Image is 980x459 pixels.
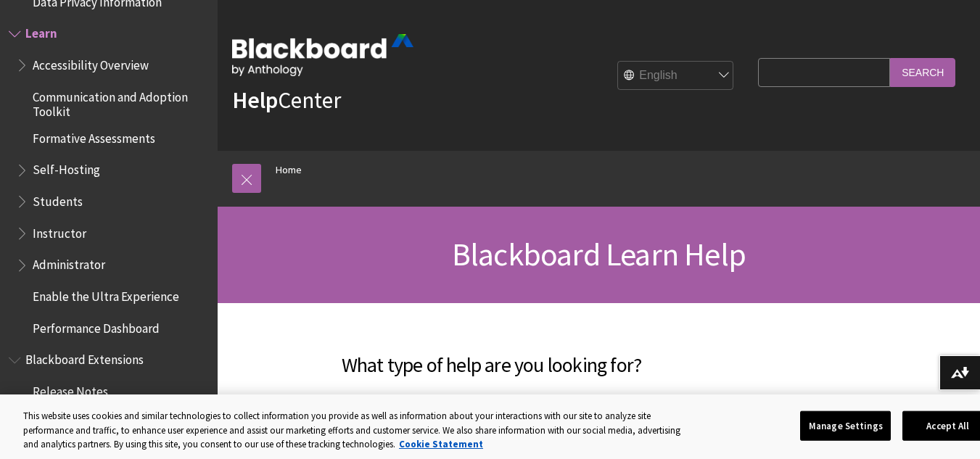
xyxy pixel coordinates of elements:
span: Learn [25,22,57,41]
span: Enable the Ultra Experience [33,284,179,304]
a: More information about your privacy, opens in a new tab [399,438,483,450]
strong: Help [232,86,278,115]
span: Communication and Adoption Toolkit [33,85,207,119]
span: Performance Dashboard [33,316,160,336]
button: Manage Settings [800,410,891,441]
span: Blackboard Learn Help [452,234,746,274]
div: This website uses cookies and similar technologies to collect information you provide as well as ... [23,409,686,452]
span: Students [33,189,83,209]
input: Search [890,58,955,86]
span: Release Notes [33,379,108,399]
select: Site Language Selector [618,62,734,91]
nav: Book outline for Blackboard Learn Help [9,22,209,341]
a: Home [276,161,302,179]
span: Blackboard Extensions [25,348,144,368]
a: HelpCenter [232,86,341,115]
img: Blackboard by Anthology [232,34,413,76]
span: Self-Hosting [33,158,100,178]
span: Administrator [33,253,105,273]
span: Formative Assessments [33,126,155,146]
span: Accessibility Overview [33,53,149,73]
h2: What type of help are you looking for? [232,332,751,380]
span: Instructor [33,221,86,241]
